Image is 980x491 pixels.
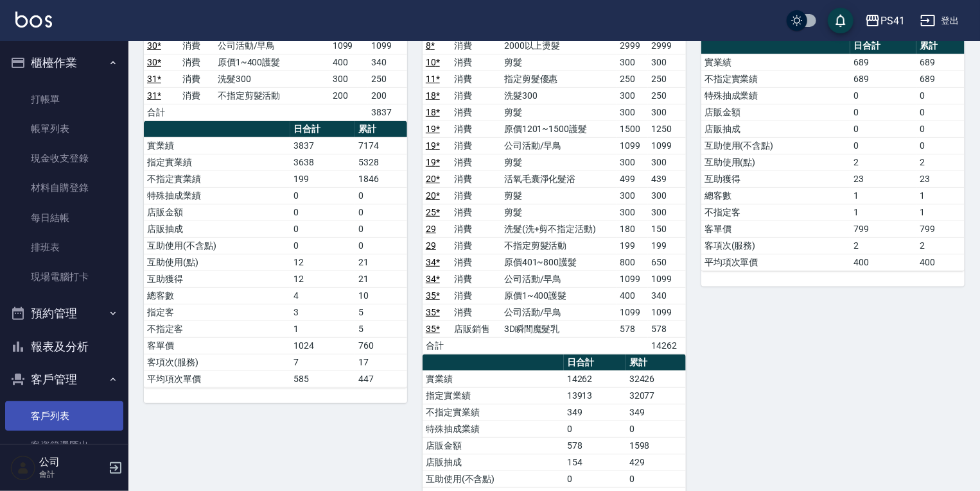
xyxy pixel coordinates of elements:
td: 1099 [648,304,686,320]
td: 689 [850,54,916,71]
td: 200 [329,87,369,104]
td: 店販抽成 [144,221,290,237]
td: 200 [368,87,407,104]
td: 3837 [368,104,407,121]
td: 洗髮(洗+剪不指定活動) [501,221,617,237]
td: 14262 [648,337,686,354]
td: 1 [916,187,965,204]
td: 10 [355,287,407,304]
td: 互助使用(點) [701,154,850,171]
td: 21 [355,254,407,270]
td: 400 [329,54,369,71]
td: 199 [648,237,686,254]
td: 23 [850,171,916,187]
td: 300 [648,154,686,171]
td: 5 [355,320,407,337]
button: 報表及分析 [5,330,123,363]
td: 578 [564,437,626,454]
a: 29 [426,224,436,234]
td: 154 [564,454,626,470]
td: 實業績 [701,54,850,71]
img: Logo [15,12,52,28]
td: 消費 [451,187,501,204]
td: 23 [916,171,965,187]
td: 平均項次單價 [701,254,850,270]
td: 原價1~400護髮 [214,54,329,71]
a: 現金收支登錄 [5,144,123,173]
td: 3638 [290,154,355,171]
td: 300 [648,104,686,121]
td: 消費 [451,237,501,254]
button: 客戶管理 [5,363,123,396]
td: 不指定客 [144,320,290,337]
td: 799 [916,221,965,237]
td: 0 [916,121,965,137]
td: 300 [617,104,648,121]
td: 合計 [423,337,451,354]
td: 400 [916,254,965,270]
td: 2999 [648,37,686,54]
td: 消費 [451,37,501,54]
td: 349 [564,404,626,420]
td: 1024 [290,337,355,354]
td: 499 [617,171,648,187]
td: 13913 [564,387,626,404]
td: 平均項次單價 [144,370,290,387]
a: 打帳單 [5,85,123,114]
td: 300 [329,71,369,87]
td: 800 [617,254,648,270]
td: 公司活動/早鳥 [214,37,329,54]
td: 340 [368,54,407,71]
td: 340 [648,287,686,304]
td: 店販抽成 [701,121,850,137]
td: 0 [355,221,407,237]
td: 店販抽成 [423,454,564,470]
th: 累計 [626,354,686,371]
td: 14262 [564,370,626,387]
td: 消費 [451,121,501,137]
td: 1500 [617,121,648,137]
td: 400 [617,287,648,304]
button: PS41 [860,8,910,34]
td: 2 [916,237,965,254]
td: 0 [850,104,916,121]
td: 0 [355,187,407,204]
td: 3D瞬間魔髮乳 [501,320,617,337]
button: 預約管理 [5,297,123,330]
td: 689 [916,54,965,71]
button: save [828,8,853,33]
h5: 公司 [39,456,105,469]
td: 439 [648,171,686,187]
td: 1099 [329,37,369,54]
td: 4 [290,287,355,304]
td: 活氧毛囊淨化髮浴 [501,171,617,187]
td: 洗髮300 [214,71,329,87]
td: 250 [368,71,407,87]
td: 1 [290,320,355,337]
td: 消費 [451,137,501,154]
td: 店販銷售 [451,320,501,337]
td: 0 [916,104,965,121]
td: 300 [617,54,648,71]
td: 不指定剪髮活動 [501,237,617,254]
td: 不指定剪髮活動 [214,87,329,104]
table: a dense table [144,121,407,388]
td: 消費 [179,87,214,104]
td: 32077 [626,387,686,404]
td: 0 [850,87,916,104]
td: 585 [290,370,355,387]
td: 剪髮 [501,154,617,171]
td: 0 [564,470,626,487]
td: 1 [850,187,916,204]
td: 3837 [290,137,355,154]
td: 250 [617,71,648,87]
td: 指定剪髮優惠 [501,71,617,87]
td: 剪髮 [501,204,617,221]
td: 300 [617,154,648,171]
td: 消費 [451,254,501,270]
td: 0 [916,137,965,154]
img: Person [10,455,36,481]
td: 7174 [355,137,407,154]
td: 5328 [355,154,407,171]
td: 2 [916,154,965,171]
